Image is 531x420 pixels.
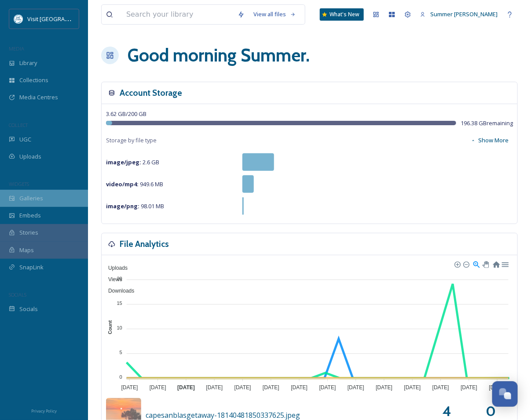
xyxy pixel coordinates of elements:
tspan: [DATE] [319,384,336,391]
strong: image/png : [106,202,139,210]
span: MEDIA [9,45,24,52]
button: Show More [466,132,513,149]
input: Search your library [122,5,233,24]
tspan: [DATE] [177,384,195,391]
span: 3.62 GB / 200 GB [106,110,146,118]
div: Menu [501,260,509,268]
span: COLLECT [9,122,28,128]
tspan: 10 [117,325,122,330]
tspan: 0 [120,374,122,380]
tspan: 15 [117,301,122,306]
h3: Account Storage [120,87,182,99]
span: Uploads [19,152,41,161]
tspan: [DATE] [291,384,308,391]
span: Uploads [102,265,128,271]
tspan: [DATE] [489,384,506,391]
span: Summer [PERSON_NAME] [430,10,498,18]
text: Count [107,320,113,334]
div: Reset Zoom [492,260,500,268]
span: Socials [19,305,38,313]
h1: Good morning Summer . [128,42,310,69]
a: View all files [249,6,300,23]
span: SnapLink [19,263,44,272]
h3: File Analytics [120,238,169,250]
a: Summer [PERSON_NAME] [416,6,502,23]
span: Stories [19,228,38,237]
div: Zoom In [454,261,460,267]
a: Privacy Policy [31,405,57,416]
span: SOCIALS [9,291,26,298]
span: Maps [19,246,34,254]
img: download%20%282%29.png [14,14,23,23]
tspan: [DATE] [404,384,421,391]
span: Galleries [19,194,43,203]
span: Views [102,276,122,282]
tspan: [DATE] [150,384,166,391]
span: 196.38 GB remaining [461,119,513,127]
tspan: [DATE] [206,384,223,391]
span: UGC [19,135,31,144]
span: Storage by file type [106,136,157,145]
span: 98.01 MB [106,202,164,210]
div: Panning [483,261,488,267]
a: What's New [320,8,364,21]
tspan: 20 [117,276,122,281]
span: 949.6 MB [106,180,163,188]
tspan: [DATE] [121,384,138,391]
strong: image/jpeg : [106,158,141,166]
tspan: [DATE] [432,384,449,391]
tspan: [DATE] [461,384,477,391]
tspan: [DATE] [376,384,392,391]
strong: video/mp4 : [106,180,139,188]
span: Library [19,59,37,67]
tspan: [DATE] [348,384,364,391]
button: Open Chat [492,381,518,407]
span: Embeds [19,211,41,220]
tspan: 5 [120,350,122,355]
tspan: [DATE] [234,384,251,391]
span: 2.6 GB [106,158,159,166]
div: Selection Zoom [472,260,480,268]
span: Visit [GEOGRAPHIC_DATA] [27,14,95,23]
span: WIDGETS [9,181,29,187]
span: Collections [19,76,48,84]
span: Media Centres [19,93,58,101]
tspan: [DATE] [263,384,279,391]
div: Zoom Out [463,261,469,267]
span: capesanblasgetaway-18140481850337625.jpeg [146,410,300,420]
span: Downloads [102,288,134,294]
span: Privacy Policy [31,408,57,414]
